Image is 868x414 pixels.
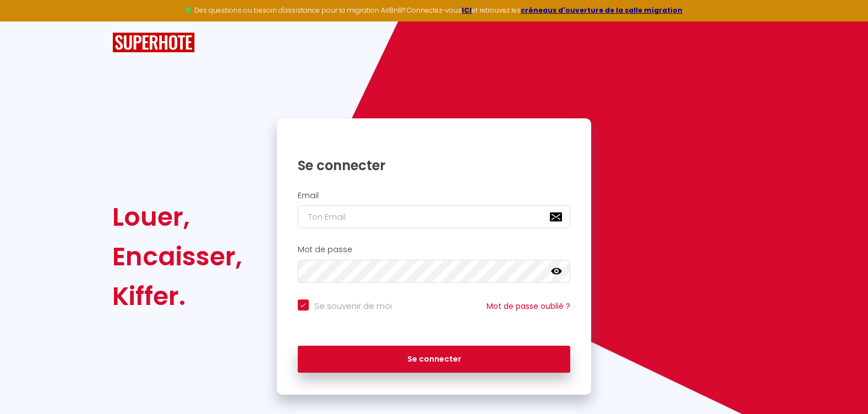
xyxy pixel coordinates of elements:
h2: Email [298,191,571,200]
div: Kiffer. [112,276,242,316]
input: Ton Email [298,205,571,228]
a: ICI [462,6,472,15]
div: Louer, [112,197,242,237]
h2: Mot de passe [298,245,571,254]
img: SuperHote logo [112,32,195,53]
a: Mot de passe oublié ? [487,301,570,312]
div: Encaisser, [112,237,242,276]
a: créneaux d'ouverture de la salle migration [521,6,683,15]
h1: Se connecter [298,157,571,174]
button: Se connecter [298,346,571,373]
